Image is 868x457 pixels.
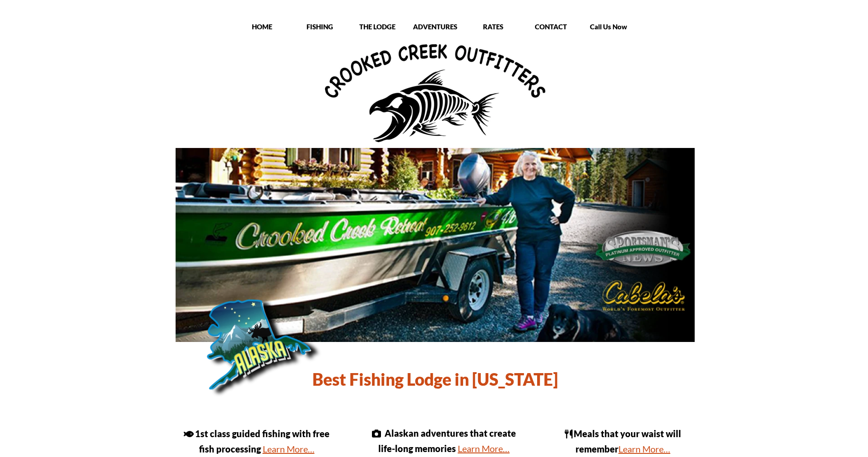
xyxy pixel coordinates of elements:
p: Call Us Now [580,22,637,31]
p: FISHING [292,22,348,31]
a: Learn More… [458,443,510,454]
a: Learn More… [263,443,315,454]
p: CONTACT [523,22,579,31]
img: Crooked Creek boat in front of lodge. [175,148,695,342]
a: Learn More… [618,443,670,454]
span: 1st class guided fishing with free fish processing [195,428,330,454]
span: Meals that your waist will remember [574,428,681,454]
h1: Best Fishing Lodge in [US_STATE] [300,368,571,390]
span: Alaskan adventures that create life-long memories [378,428,516,454]
p: THE LODGE [349,22,406,31]
p: RATES [465,22,521,31]
img: Crooked Creek Outfitters Logo - Alaska All-Inclusive fishing [325,44,545,142]
img: State of Alaska outline [172,273,316,398]
p: ADVENTURES [407,22,464,31]
p: HOME [234,22,290,31]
